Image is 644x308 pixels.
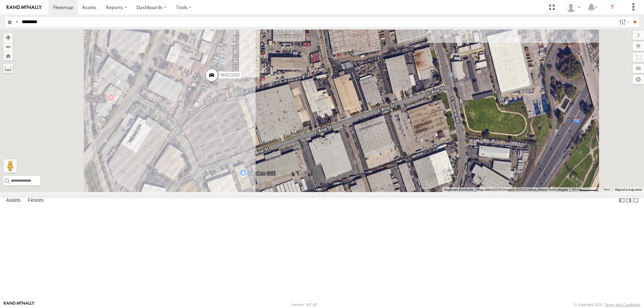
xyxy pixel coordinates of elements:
[4,301,35,308] a: Visit our Website
[563,2,583,12] div: Zulema McIntosch
[220,73,240,77] span: NHZ11022
[477,188,568,191] span: Map data ©2025 Imagery ©2025 Airbus, Maxar Technologies
[14,17,19,27] label: Search Query
[570,187,600,192] button: Map Scale: 50 m per 50 pixels
[619,196,625,205] label: Dock Summary Table to the Left
[3,196,24,205] label: Assets
[3,33,13,42] button: Zoom in
[616,17,631,27] label: Search Filter Options
[572,188,580,191] span: 50 m
[632,196,639,205] label: Hide Summary Table
[605,303,640,307] a: Terms and Conditions
[633,75,644,84] label: Map Settings
[625,196,632,205] label: Dock Summary Table to the Right
[3,42,13,51] button: Zoom out
[603,188,610,191] a: Terms (opens in new tab)
[291,303,317,307] div: Version: 307.00
[444,187,473,192] button: Keyboard shortcuts
[3,64,13,73] label: Measure
[3,51,13,60] button: Zoom Home
[24,196,47,205] label: Fences
[607,2,618,13] i: ?
[574,303,640,307] div: © Copyright 2025 -
[7,5,42,10] img: rand-logo.svg
[3,159,17,173] button: Drag Pegman onto the map to open Street View
[615,188,642,191] a: Report a map error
